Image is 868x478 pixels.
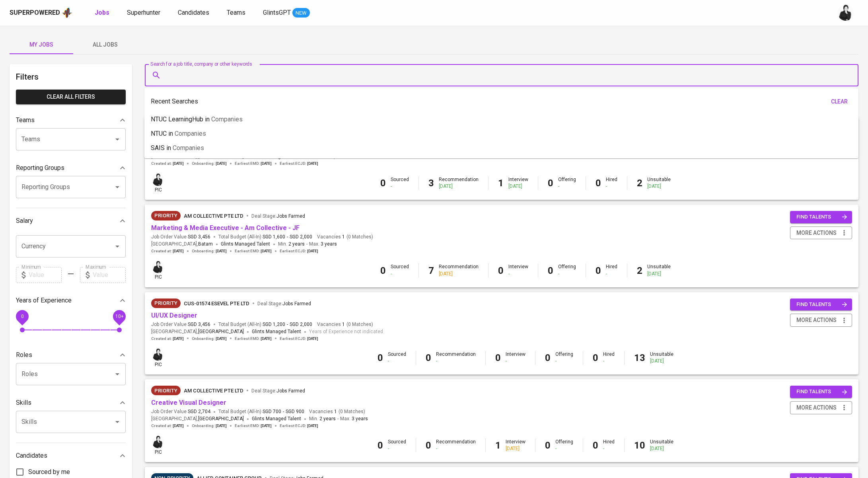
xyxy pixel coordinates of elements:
[280,336,318,341] span: Earliest ECJD :
[309,416,336,421] span: Min.
[439,271,479,277] div: [DATE]
[309,328,384,336] span: Years of Experience not indicated.
[261,161,272,166] span: [DATE]
[112,416,123,427] button: Open
[650,445,673,452] div: [DATE]
[188,408,210,415] span: SGD 2,704
[16,293,126,308] div: Years of Experience
[16,395,126,411] div: Skills
[790,226,852,240] button: more actions
[112,369,123,380] button: Open
[16,163,64,173] p: Reporting Groups
[558,271,576,277] div: -
[650,439,673,452] div: Unsuitable
[10,7,72,19] a: Superpoweredapp logo
[790,211,852,223] button: find talents
[151,234,210,240] span: Job Order Value
[22,92,119,102] span: Clear All filters
[290,321,312,328] span: SGD 2,000
[790,386,852,398] button: find talents
[508,183,528,190] div: [DATE]
[838,5,854,21] img: medwi@glints.com
[152,174,164,186] img: medwi@glints.com
[426,352,431,363] b: 0
[558,263,576,277] div: Offering
[593,352,598,363] b: 0
[603,351,615,365] div: Hired
[286,408,304,415] span: SGD 900
[606,263,617,277] div: Hired
[309,241,337,247] span: Max.
[184,388,243,394] span: AM Collective Pte Ltd
[796,387,847,396] span: find talents
[790,314,852,327] button: more actions
[508,271,528,277] div: -
[280,248,318,254] span: Earliest ECJD :
[391,183,409,190] div: -
[276,388,305,394] span: Jobs Farmed
[261,423,272,429] span: [DATE]
[151,248,184,254] span: Created at :
[151,299,181,308] div: New Job received from Demand Team
[227,8,247,18] a: Teams
[545,352,551,363] b: 0
[151,129,206,139] p: NTUC in
[16,70,126,83] h6: Filters
[498,178,504,189] b: 1
[151,387,181,395] span: Priority
[428,265,434,276] b: 7
[152,261,164,273] img: medwi@glints.com
[151,328,244,336] span: [GEOGRAPHIC_DATA] ,
[634,440,645,451] b: 10
[173,336,184,341] span: [DATE]
[151,408,210,415] span: Job Order Value
[647,183,671,190] div: [DATE]
[555,439,573,452] div: Offering
[152,348,164,361] img: medwi@glints.com
[380,178,386,189] b: 0
[341,234,345,240] span: 1
[62,7,72,19] img: app logo
[276,213,305,219] span: Jobs Farmed
[198,328,244,336] span: [GEOGRAPHIC_DATA]
[115,313,123,319] span: 10+
[16,115,35,125] p: Teams
[184,213,243,219] span: AM Collective Pte Ltd
[439,176,479,190] div: Recommendation
[391,271,409,277] div: -
[235,161,272,166] span: Earliest EMD :
[606,183,617,190] div: -
[178,8,211,18] a: Candidates
[188,234,210,240] span: SGD 3,456
[796,315,837,325] span: more actions
[647,176,671,190] div: Unsuitable
[216,336,227,341] span: [DATE]
[211,115,243,123] span: Companies
[292,9,310,17] span: NEW
[341,321,345,328] span: 1
[151,173,165,193] div: pic
[317,321,373,328] span: Vacancies ( 0 Matches )
[555,445,573,452] div: -
[388,351,406,365] div: Sourced
[93,267,126,283] input: Value
[16,216,33,226] p: Salary
[251,213,305,219] span: Deal Stage :
[218,408,304,415] span: Total Budget (All-In)
[227,9,245,16] span: Teams
[263,9,291,16] span: GlintsGPT
[796,300,847,309] span: find talents
[218,321,312,328] span: Total Budget (All-In)
[506,351,525,365] div: Interview
[16,347,126,363] div: Roles
[321,241,337,247] span: 3 years
[428,178,434,189] b: 3
[95,9,109,16] b: Jobs
[151,386,181,395] div: New Job received from Demand Team
[173,248,184,254] span: [DATE]
[508,176,528,190] div: Interview
[827,94,852,109] button: clear
[439,183,479,190] div: [DATE]
[309,408,365,415] span: Vacancies ( 0 Matches )
[173,161,184,166] span: [DATE]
